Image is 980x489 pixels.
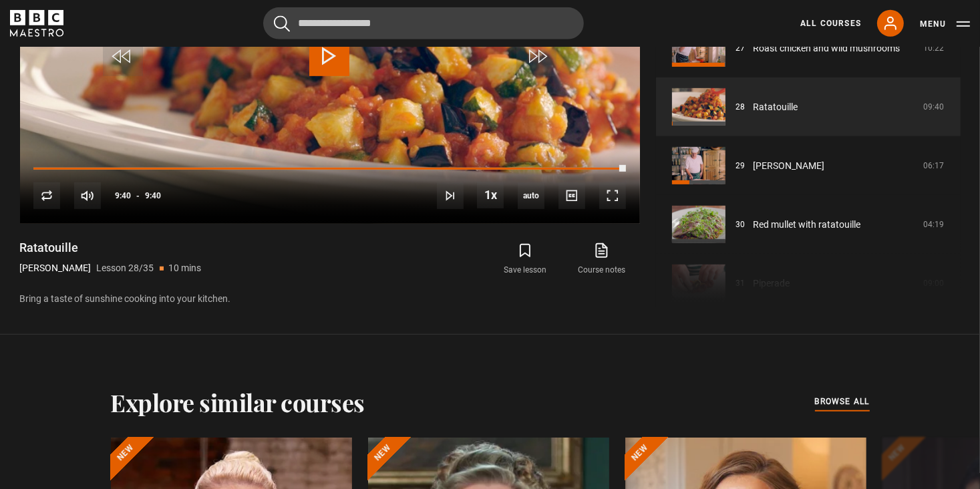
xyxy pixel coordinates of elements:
[558,182,585,209] button: Captions
[563,240,639,279] a: Course notes
[145,184,161,208] span: 9:40
[920,17,970,31] button: Toggle navigation
[10,10,63,37] svg: BBC Maestro
[20,240,202,256] h1: Ratatouille
[800,17,861,29] a: All Courses
[437,182,464,209] button: Next Lesson
[33,182,60,209] button: Replay
[74,182,101,209] button: Mute
[20,261,92,275] p: [PERSON_NAME]
[111,388,365,416] h2: Explore similar courses
[754,41,901,55] a: Roast chicken and wild mushrooms
[518,182,544,209] span: auto
[20,292,640,306] p: Bring a taste of sunshine cooking into your kitchen.
[754,159,825,173] a: [PERSON_NAME]
[33,168,625,170] div: Progress Bar
[815,395,870,410] a: browse all
[754,218,861,232] a: Red mullet with ratatouille
[169,261,202,275] p: 10 mins
[97,261,154,275] p: Lesson 28/35
[815,395,870,408] span: browse all
[599,182,626,209] button: Fullscreen
[487,240,563,279] button: Save lesson
[115,184,131,208] span: 9:40
[136,191,140,200] span: -
[518,182,544,209] div: Current quality: 720p
[754,100,798,114] a: Ratatouille
[477,182,504,208] button: Playback Rate
[274,15,290,32] button: Submit the search query
[263,7,584,39] input: Search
